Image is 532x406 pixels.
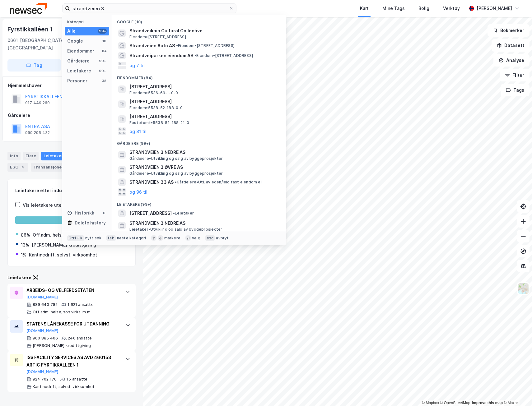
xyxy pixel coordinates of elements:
div: [PERSON_NAME] kredittgiving [33,343,91,348]
span: [STREET_ADDRESS] [129,98,279,105]
div: 84 [102,48,107,53]
span: • [173,211,175,215]
div: Google (10) [112,15,286,26]
div: 38 [102,78,107,83]
div: 86% [21,231,30,239]
div: ESG [7,163,28,172]
div: avbryt [216,236,229,241]
div: Kategori [67,20,109,24]
a: OpenStreetMap [440,401,470,405]
div: [PERSON_NAME] [477,5,512,12]
div: Eiendommer [67,47,94,55]
div: Gårdeiere (99+) [112,136,286,147]
span: Eiendom • 5538-52-188-0-0 [129,105,183,110]
span: STRANDVEIEN 3 ØVRE AS [129,164,279,171]
div: Personer [67,77,87,85]
div: ARBEIDS- OG VELFERDSETATEN [26,287,119,294]
span: STRANDVEIEN 33 AS [129,178,174,186]
span: • [175,180,177,184]
div: 889 640 782 [33,302,58,307]
div: Hjemmelshaver [8,82,135,89]
a: Improve this map [472,401,503,405]
div: Delete history [75,219,106,227]
div: Gårdeiere [67,57,90,65]
button: Analyse [493,54,530,67]
div: 1% [21,251,26,259]
div: Leietakere etter industri [15,187,128,194]
span: Leietaker [173,211,194,216]
div: 15 ansatte [67,377,87,382]
div: Leietakere (99+) [112,197,286,208]
div: 960 885 406 [33,336,58,341]
button: Filter [500,69,530,81]
div: 13% [21,241,29,249]
button: [DOMAIN_NAME] [26,295,58,300]
div: 99+ [98,68,107,73]
div: 246 ansatte [68,336,92,341]
div: tab [106,235,116,241]
div: Alle [67,27,76,35]
div: Ctrl + k [67,235,84,241]
span: Gårdeiere • Utvikling og salg av byggeprosjekter [129,171,223,176]
div: Verktøy [443,5,460,12]
div: Historikk [67,209,94,217]
div: 1 621 ansatte [68,302,94,307]
span: [STREET_ADDRESS] [129,210,172,217]
div: Off.adm. helse, sos.virks. m.m. [33,231,99,239]
span: • [176,43,178,48]
div: Transaksjoner [31,163,73,172]
div: 0 [102,210,107,215]
div: 10 [102,39,107,44]
div: Vis leietakere uten ansatte [23,201,82,209]
span: Gårdeiere • Utvikling og salg av byggeprosjekter [129,156,223,161]
span: Eiendom • [STREET_ADDRESS] [129,35,186,39]
span: [STREET_ADDRESS] [129,113,279,120]
div: Kart [360,5,369,12]
button: og 7 til [129,62,145,69]
button: Tags [501,84,530,96]
div: markere [164,236,180,241]
button: [DOMAIN_NAME] [26,369,58,374]
div: [PERSON_NAME] kredittgiving [32,241,96,249]
span: Eiendom • [STREET_ADDRESS] [176,43,235,48]
div: neste kategori [117,236,146,241]
button: og 96 til [129,188,147,196]
span: Eiendom • 5536-69-1-0-0 [129,90,178,95]
div: STATENS LÅNEKASSE FOR UTDANNING [26,320,119,328]
span: Strandveikaia Cultural Collective [129,27,279,35]
div: Info [7,152,21,160]
div: Leietakere (3) [7,274,136,281]
span: STRANDVEIEN 3 NEDRE AS [129,219,279,227]
input: Søk på adresse, matrikkel, gårdeiere, leietakere eller personer [70,4,229,13]
button: Datasett [492,39,530,52]
button: [DOMAIN_NAME] [26,328,58,333]
iframe: Chat Widget [501,376,532,406]
div: 999 296 432 [25,130,50,135]
div: Leietakere [41,152,76,160]
div: Bolig [418,5,429,12]
div: Eiere [23,152,39,160]
div: 99+ [98,58,107,63]
div: 99+ [98,29,107,34]
span: Festetomt • 5538-52-188-21-0 [129,120,189,125]
span: Strandveien Auto AS [129,42,175,49]
div: 0661, [GEOGRAPHIC_DATA], [GEOGRAPHIC_DATA] [7,37,86,52]
div: Mine Tags [382,5,405,12]
img: newsec-logo.f6e21ccffca1b3a03d2d.png [10,3,47,14]
div: Off.adm. helse, sos.virks. m.m. [33,310,91,315]
span: [STREET_ADDRESS] [129,83,279,90]
button: Bokmerker [488,24,530,37]
div: 917 449 260 [25,100,50,105]
div: 4 [20,164,26,170]
div: Eiendommer (84) [112,71,286,82]
button: og 81 til [129,127,147,135]
div: esc [205,235,215,241]
div: Gårdeiere [8,112,135,119]
img: Z [517,283,529,294]
div: Fyrstikkalléen 1 [7,24,54,34]
div: ISS FACILITY SERVICES AS AVD 460153 ARTIC FYRTIKKALLEEN 1 [26,354,119,369]
div: Google [67,37,83,45]
div: velg [192,236,200,241]
span: Strandveiparken eiendom AS [129,52,193,59]
div: Kantinedrift, selvst. virksomhet [29,251,97,259]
